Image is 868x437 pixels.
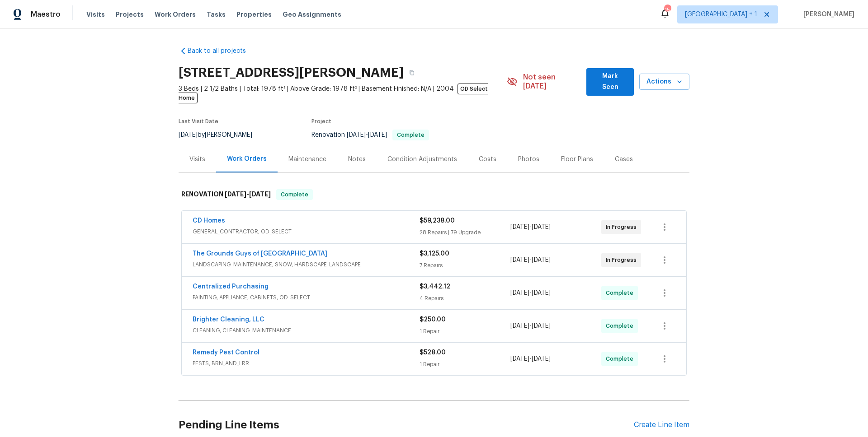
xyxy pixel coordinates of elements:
[510,321,551,330] span: -
[193,227,420,236] span: GENERAL_CONTRACTOR, OD_SELECT
[181,189,271,200] h6: RENOVATION
[283,10,341,19] span: Geo Assignments
[311,132,429,138] span: Renovation
[420,349,446,356] span: $528.00
[420,294,510,303] div: 4 Repairs
[510,288,551,298] span: -
[510,224,529,230] span: [DATE]
[523,73,580,91] span: Not seen [DATE]
[179,180,689,209] div: RENOVATION [DATE]-[DATE]Complete
[179,84,507,102] span: 3 Beds | 2 1/2 Baths | Total: 1978 ft² | Above Grade: 1978 ft² | Basement Finished: N/A | 2004
[225,191,246,197] span: [DATE]
[594,71,627,93] span: Mark Seen
[606,354,637,363] span: Complete
[510,356,529,362] span: [DATE]
[532,224,551,230] span: [DATE]
[532,356,551,362] span: [DATE]
[532,257,551,263] span: [DATE]
[606,288,637,298] span: Complete
[225,191,271,197] span: -
[368,132,387,138] span: [DATE]
[510,223,551,232] span: -
[420,327,510,336] div: 1 Repair
[193,359,420,368] span: PESTS, BRN_AND_LRR
[193,349,259,356] a: Remedy Pest Control
[685,10,757,19] span: [GEOGRAPHIC_DATA] + 1
[193,251,327,257] a: The Grounds Guys of [GEOGRAPHIC_DATA]
[420,251,449,257] span: $3,125.00
[510,290,529,296] span: [DATE]
[420,284,450,290] span: $3,442.12
[518,155,539,164] div: Photos
[155,10,196,19] span: Work Orders
[116,10,144,19] span: Projects
[179,84,488,103] span: OD Select Home
[639,74,689,90] button: Actions
[606,223,640,232] span: In Progress
[189,155,205,164] div: Visits
[193,218,225,224] a: CD Homes
[586,68,634,96] button: Mark Seen
[664,5,670,14] div: 15
[31,10,61,19] span: Maestro
[532,290,551,296] span: [DATE]
[800,10,854,19] span: [PERSON_NAME]
[510,256,551,265] span: -
[348,155,366,164] div: Notes
[387,155,457,164] div: Condition Adjustments
[193,284,269,290] a: Centralized Purchasing
[311,119,331,124] span: Project
[179,130,263,140] div: by [PERSON_NAME]
[179,46,265,56] a: Back to all projects
[420,360,510,369] div: 1 Repair
[615,155,633,164] div: Cases
[420,316,446,323] span: $250.00
[207,11,226,18] span: Tasks
[420,228,510,237] div: 28 Repairs | 79 Upgrade
[179,68,404,77] h2: [STREET_ADDRESS][PERSON_NAME]
[404,65,420,81] button: Copy Address
[634,421,689,429] div: Create Line Item
[606,321,637,330] span: Complete
[532,323,551,329] span: [DATE]
[393,132,428,138] span: Complete
[646,76,682,88] span: Actions
[193,326,420,335] span: CLEANING, CLEANING_MAINTENANCE
[606,256,640,265] span: In Progress
[193,293,420,302] span: PAINTING, APPLIANCE, CABINETS, OD_SELECT
[561,155,593,164] div: Floor Plans
[420,218,455,224] span: $59,238.00
[249,191,271,197] span: [DATE]
[277,190,312,199] span: Complete
[479,155,496,164] div: Costs
[193,316,264,323] a: Brighter Cleaning, LLC
[510,323,529,329] span: [DATE]
[179,132,198,138] span: [DATE]
[288,155,326,164] div: Maintenance
[347,132,387,138] span: -
[420,261,510,270] div: 7 Repairs
[510,354,551,363] span: -
[510,257,529,263] span: [DATE]
[193,260,420,269] span: LANDSCAPING_MAINTENANCE, SNOW, HARDSCAPE_LANDSCAPE
[179,119,218,124] span: Last Visit Date
[347,132,366,138] span: [DATE]
[86,10,105,19] span: Visits
[236,10,272,19] span: Properties
[227,154,267,163] div: Work Orders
